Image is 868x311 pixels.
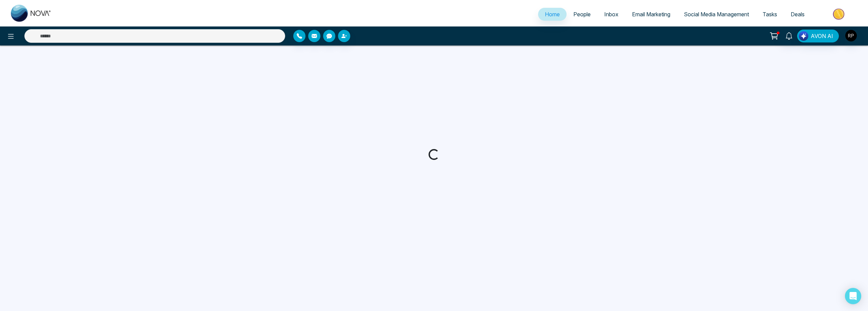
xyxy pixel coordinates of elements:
img: Market-place.gif [815,6,864,22]
a: Email Marketing [625,8,677,21]
span: Tasks [763,11,777,18]
span: Social Media Management [684,11,749,18]
img: Lead Flow [799,31,808,41]
button: AVON AI [797,30,839,42]
span: People [573,11,591,18]
span: AVON AI [811,32,833,40]
div: Open Intercom Messenger [845,288,861,304]
a: Home [538,8,567,21]
span: Email Marketing [632,11,670,18]
span: Deals [791,11,805,18]
a: Tasks [756,8,784,21]
span: Home [545,11,560,18]
a: Deals [784,8,811,21]
a: People [567,8,597,21]
span: Inbox [604,11,618,18]
img: User Avatar [845,30,857,41]
img: Nova CRM Logo [11,5,52,22]
a: Social Media Management [677,8,756,21]
a: Inbox [597,8,625,21]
